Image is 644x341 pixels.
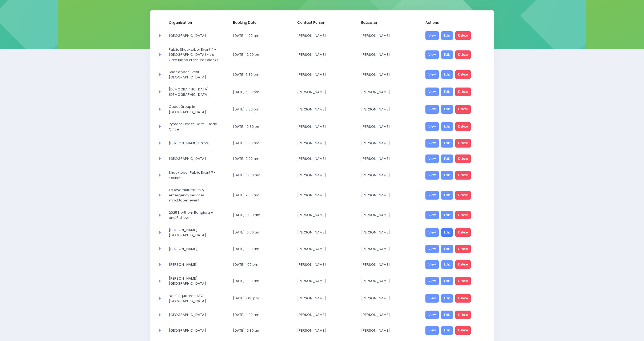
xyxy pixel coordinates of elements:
td: Liz Martin [294,101,358,118]
a: View [425,70,439,79]
td: Mel Caddie [358,257,422,272]
td: Ros Moffatt [358,166,422,184]
span: [DATE] 11:00 am [233,33,283,38]
span: [DATE] 5:30 pm [233,72,283,77]
td: James O'Neill [294,118,358,135]
td: 24 October 2025 8:30 am [230,135,294,151]
a: Delete [455,70,471,79]
td: Megan Holden [358,151,422,167]
a: View [425,277,439,286]
span: Shocktober Public Event 7 - Katikati [169,170,219,180]
span: [DATE] 9:00 am [233,278,283,284]
a: Delete [455,88,471,96]
a: Delete [455,191,471,200]
span: [PERSON_NAME] [361,52,411,57]
td: Berenice Langson [294,166,358,184]
td: Cadet Group in Whangarei [165,101,230,118]
span: [PERSON_NAME] [361,212,411,218]
span: [GEOGRAPHIC_DATA] [169,156,219,161]
a: Edit [441,88,453,96]
td: 23 October 2025 5:30 pm [230,83,294,101]
a: Edit [441,154,453,163]
span: [PERSON_NAME] [361,33,411,38]
span: Actions [425,20,475,25]
a: View [425,154,439,163]
td: Sam Carlaw [294,151,358,167]
td: 24 October 2025 9:00 am [230,151,294,167]
a: Edit [441,326,453,335]
a: Edit [441,139,453,148]
td: Margaret Smith [294,224,358,241]
span: [PERSON_NAME] [361,72,411,77]
span: [DATE] 6:30 pm [233,107,283,112]
a: Delete [455,105,471,114]
span: [PERSON_NAME] Paints [169,141,219,146]
td: Grantlea Downs School [165,151,230,167]
a: Edit [441,294,453,303]
span: [PERSON_NAME] [361,89,411,95]
td: Shocktober Public Event 7 - Katikati [165,166,230,184]
span: [DATE] 9:00 am [233,156,283,161]
span: Booking Date [233,20,283,25]
span: Cadet Group in [GEOGRAPHIC_DATA] [169,104,219,114]
td: Nicola Delaney [294,272,358,290]
td: <a href="https://3sfl.stjis.org.nz/booking/67b92c7c-9ab3-4c70-be71-1e4f98fdf311" class="btn btn-p... [422,166,486,184]
td: <a href="https://3sfl.stjis.org.nz/booking/9b0f04d4-7cd1-4bcb-8e27-c980c9ae9b73" class="btn btn-p... [422,28,486,43]
a: View [425,139,439,148]
span: [PERSON_NAME] [361,173,411,178]
td: Alice Earnshaw-Morris [358,118,422,135]
a: Edit [441,260,453,269]
a: Edit [441,50,453,59]
td: <a href="https://3sfl.stjis.org.nz/booking/3e42e090-f59f-4e83-839d-14e8396b21c4" class="btn btn-p... [422,290,486,307]
span: [PERSON_NAME] [297,107,347,112]
span: Public Shocktober Event 4 - [GEOGRAPHIC_DATA] - J's Cafe Blood Pressure Checks [169,47,219,63]
span: [DATE] 7:00 pm [233,296,283,301]
span: Te Awamutu Youth & emergency services shocktober event [169,187,219,203]
a: View [425,326,439,335]
span: [DATE] 10:30 pm [233,124,283,129]
a: View [425,228,439,237]
td: <a href="https://3sfl.stjis.org.nz/booking/97ed1749-ceff-44d8-8dff-8623ad1e870f" class="btn btn-p... [422,101,486,118]
td: June Smith [358,101,422,118]
td: <a href="https://3sfl.stjis.org.nz/booking/70b9690f-2ffc-40de-8c68-d70408c3169c" class="btn btn-p... [422,83,486,101]
td: 25 October 2025 11:00 am [230,241,294,257]
td: Mel Caddie [165,257,230,272]
span: [PERSON_NAME] [297,124,347,129]
td: Charles Quin [294,290,358,307]
a: Delete [455,122,471,131]
a: Delete [455,277,471,286]
td: <a href="https://3sfl.stjis.org.nz/booking/7d0741c7-e07e-47df-88ea-57dd0cda5b1c" class="btn btn-p... [422,224,486,241]
a: View [425,105,439,114]
span: [DATE] 9:00 am [233,193,283,198]
span: [PERSON_NAME] [169,246,219,252]
td: Sue Alsop [358,323,422,338]
td: <a href="https://3sfl.stjis.org.nz/booking/09978098-6b8e-4974-9ccc-614803bfecfd" class="btn btn-p... [422,135,486,151]
span: [GEOGRAPHIC_DATA] [169,312,219,318]
span: [DATE] 5:30 pm [233,89,283,95]
a: Edit [441,31,453,40]
span: [PERSON_NAME] [297,193,347,198]
span: [PERSON_NAME] [297,230,347,235]
span: [PERSON_NAME] [361,124,411,129]
span: [PERSON_NAME] [297,173,347,178]
span: [PERSON_NAME] [361,156,411,161]
span: [PERSON_NAME] [361,278,411,284]
span: [PERSON_NAME] [297,246,347,252]
span: [PERSON_NAME] [361,262,411,267]
td: <a href="https://3sfl.stjis.org.nz/booking/f9f2a1bf-a0db-4fec-982e-51a57e579bd7" class="btn btn-p... [422,43,486,66]
td: Kerri-Ann Rakena [294,43,358,66]
span: [PERSON_NAME] [297,141,347,146]
td: <a href="https://3sfl.stjis.org.nz/booking/f09ec838-408c-4135-a2c8-dbcfa93c816c" class="btn btn-p... [422,257,486,272]
a: Delete [455,228,471,237]
span: 2025 Northern Rangiora A and P show [169,210,219,220]
a: Edit [441,245,453,253]
a: Edit [441,228,453,237]
td: 25 October 2025 10:00 am [230,207,294,224]
td: <a href="https://3sfl.stjis.org.nz/booking/058a91e8-d5e2-44df-9fbe-b477804eb398" class="btn btn-p... [422,118,486,135]
span: [DATE] 10:00 am [233,230,283,235]
td: Kerri-Ann Rakena [358,43,422,66]
td: Mel Caddie [294,257,358,272]
span: [DEMOGRAPHIC_DATA] [DEMOGRAPHIC_DATA] [169,87,219,97]
td: Carol Johnstone [358,83,422,101]
td: Rymans Health Care - Head Office [165,118,230,135]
